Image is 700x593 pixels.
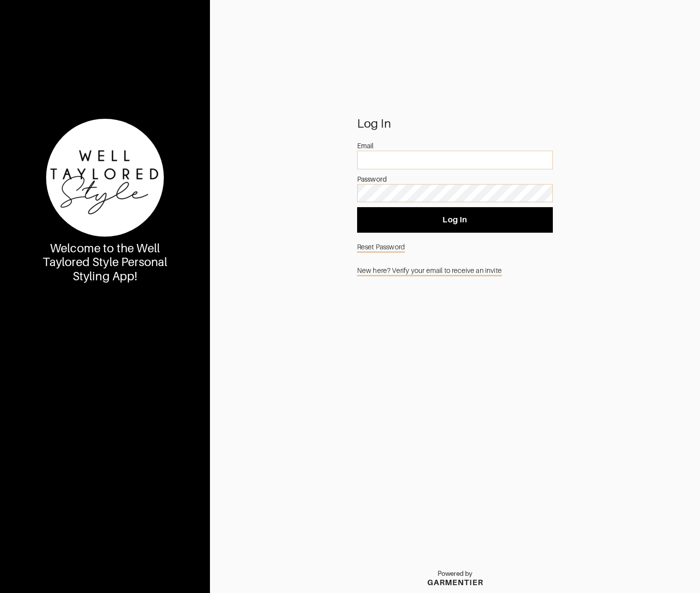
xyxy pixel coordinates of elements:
a: New here? Verify your email to receive an invite [357,261,553,280]
img: 1593278135251.png.png [46,119,164,237]
a: Reset Password [357,238,553,256]
div: Password [357,174,553,184]
div: Welcome to the Well Taylored Style Personal Styling App! [32,242,178,284]
span: Log In [365,215,545,225]
div: Email [357,141,553,151]
div: Log In [357,119,553,129]
div: GARMENTIER [427,578,483,587]
button: Log In [357,207,553,233]
p: Powered by [427,570,483,578]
